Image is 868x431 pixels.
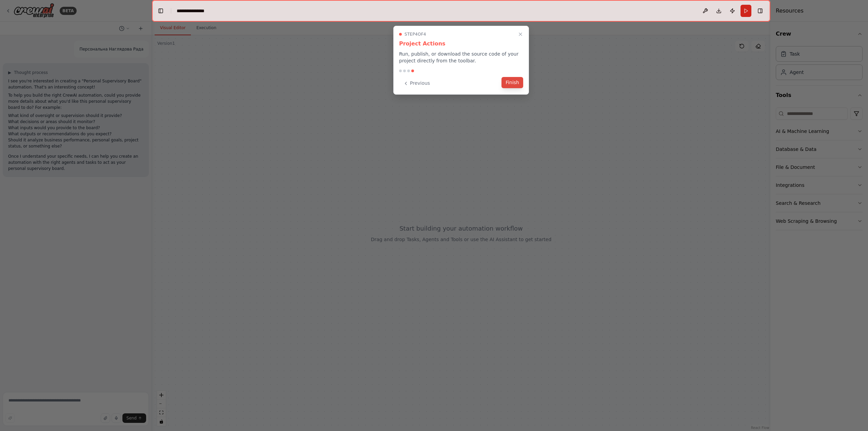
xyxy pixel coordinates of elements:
[399,78,434,89] button: Previous
[405,32,426,37] span: Step 4 of 4
[399,40,523,48] h3: Project Actions
[501,77,523,88] button: Finish
[399,51,523,64] p: Run, publish, or download the source code of your project directly from the toolbar.
[516,30,525,38] button: Close walkthrough
[156,6,165,16] button: Hide left sidebar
